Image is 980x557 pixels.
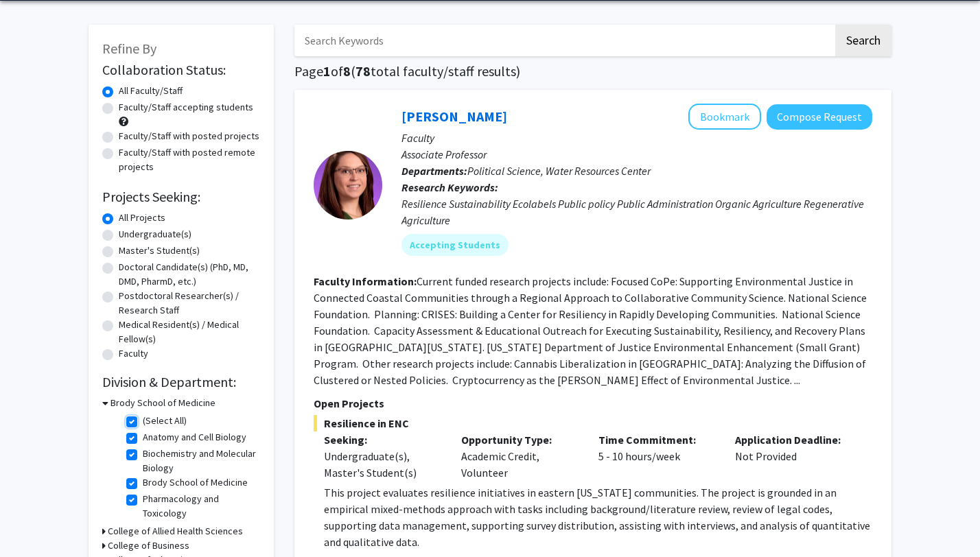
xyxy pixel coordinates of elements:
[323,62,331,80] span: 1
[108,538,189,553] h3: College of Business
[10,495,58,547] iframe: Chat
[119,211,165,225] label: All Projects
[401,234,509,256] mat-chip: Accepting Students
[119,84,183,98] label: All Faculty/Staff
[143,447,257,475] label: Biochemistry and Molecular Biology
[314,274,417,288] b: Faculty Information:
[598,431,715,448] p: Time Commitment:
[461,431,578,448] p: Opportunity Type:
[119,145,260,174] label: Faculty/Staff with posted remote projects
[725,431,862,481] div: Not Provided
[143,414,187,428] label: (Select All)
[102,40,156,57] span: Refine By
[343,62,351,80] span: 8
[401,108,507,125] a: [PERSON_NAME]
[767,104,872,130] button: Compose Request to Samantha Mosier
[355,62,371,80] span: 78
[119,244,200,258] label: Master's Student(s)
[401,164,467,178] b: Departments:
[119,318,260,346] label: Medical Resident(s) / Medical Fellow(s)
[119,260,260,289] label: Doctoral Candidate(s) (PhD, MD, DMD, PharmD, etc.)
[324,448,441,481] div: Undergraduate(s), Master's Student(s)
[102,62,260,78] h2: Collaboration Status:
[588,431,725,481] div: 5 - 10 hours/week
[451,431,588,481] div: Academic Credit, Volunteer
[735,431,852,448] p: Application Deadline:
[110,396,215,410] h3: Brody School of Medicine
[324,484,872,550] p: This project evaluates resilience initiatives in eastern [US_STATE] communities. The project is g...
[467,164,651,178] span: Political Science, Water Resources Center
[401,180,498,194] b: Research Keywords:
[102,374,260,390] h2: Division & Department:
[102,189,260,205] h2: Projects Seeking:
[314,415,872,431] span: Resilience in ENC
[143,430,246,445] label: Anatomy and Cell Biology
[143,492,257,521] label: Pharmacology and Toxicology
[294,25,833,56] input: Search Keywords
[401,195,872,228] div: Resilience Sustainability Ecolabels Public policy Public Administration Organic Agriculture Regen...
[294,63,891,80] h1: Page of ( total faculty/staff results)
[119,289,260,318] label: Postdoctoral Researcher(s) / Research Staff
[401,146,872,163] p: Associate Professor
[119,346,148,361] label: Faculty
[324,431,441,448] p: Seeking:
[401,130,872,146] p: Faculty
[119,100,253,115] label: Faculty/Staff accepting students
[119,129,259,143] label: Faculty/Staff with posted projects
[314,395,872,412] p: Open Projects
[688,104,761,130] button: Add Samantha Mosier to Bookmarks
[108,524,243,538] h3: College of Allied Health Sciences
[314,274,867,387] fg-read-more: Current funded research projects include: Focused CoPe: Supporting Environmental Justice in Conne...
[119,227,191,241] label: Undergraduate(s)
[835,25,891,56] button: Search
[143,475,248,490] label: Brody School of Medicine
